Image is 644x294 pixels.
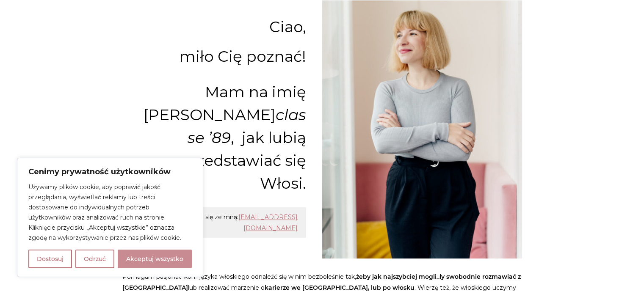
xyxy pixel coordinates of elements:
p: Skontaktuj się ze mną: [138,207,306,238]
p: Ciao, [138,21,306,32]
strong: karierze we [GEOGRAPHIC_DATA], lub po włosku [265,284,415,291]
p: miło Cię poznać! [138,45,306,68]
p: Mam na imię [PERSON_NAME] , jak lubią przedstawiać się Włosi. [138,80,306,195]
button: Akceptuj wszystko [118,250,192,268]
p: Cenimy prywatność użytkowników [28,167,192,177]
button: Odrzuć [75,250,114,268]
p: Używamy plików cookie, aby poprawić jakość przeglądania, wyświetlać reklamy lub treści dostosowan... [28,182,192,243]
a: [EMAIL_ADDRESS][DOMAIN_NAME] [238,213,298,232]
button: Dostosuj [28,250,72,268]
